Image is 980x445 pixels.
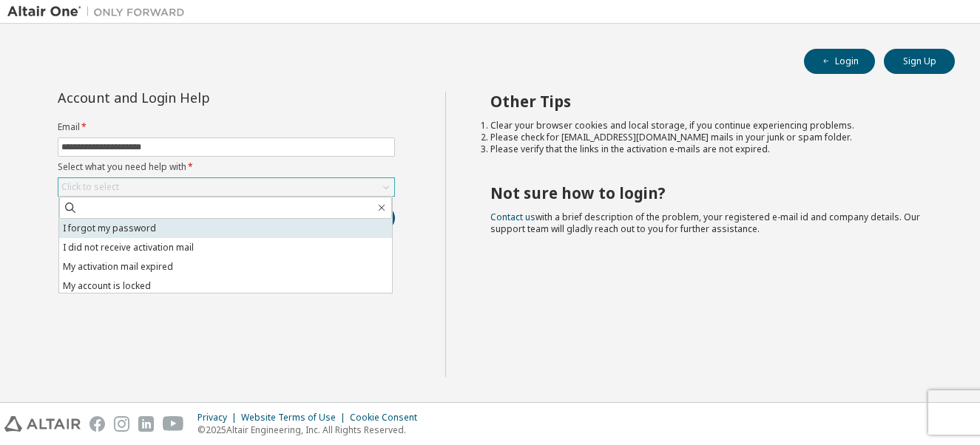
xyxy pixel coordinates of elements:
img: linkedin.svg [138,416,154,432]
div: Privacy [197,412,241,424]
button: Login [804,49,875,74]
h2: Other Tips [490,92,928,111]
li: Please verify that the links in the activation e-mails are not expired. [490,143,928,155]
div: Website Terms of Use [241,412,350,424]
img: facebook.svg [89,416,105,432]
label: Email [58,121,395,133]
div: Cookie Consent [350,412,426,424]
label: Select what you need help with [58,161,395,173]
div: Click to select [61,181,119,193]
li: Clear your browser cookies and local storage, if you continue experiencing problems. [490,120,928,132]
button: Sign Up [884,49,955,74]
img: youtube.svg [163,416,184,432]
span: with a brief description of the problem, your registered e-mail id and company details. Our suppo... [490,211,920,235]
div: Click to select [58,178,394,196]
img: instagram.svg [114,416,129,432]
div: Account and Login Help [58,92,328,103]
img: Altair One [7,4,192,19]
p: © 2025 Altair Engineering, Inc. All Rights Reserved. [197,424,426,436]
img: altair_logo.svg [4,416,81,432]
li: Please check for [EMAIL_ADDRESS][DOMAIN_NAME] mails in your junk or spam folder. [490,132,928,143]
a: Contact us [490,211,535,223]
h2: Not sure how to login? [490,183,928,203]
li: I forgot my password [59,219,392,238]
